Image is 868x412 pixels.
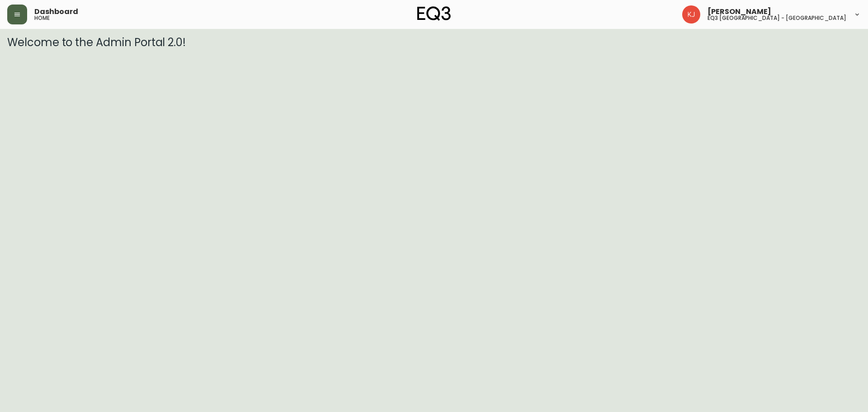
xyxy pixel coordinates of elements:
h3: Welcome to the Admin Portal 2.0! [7,36,861,49]
h5: home [34,15,50,21]
img: logo [417,6,451,21]
span: [PERSON_NAME] [708,8,771,15]
span: Dashboard [34,8,78,15]
h5: eq3 [GEOGRAPHIC_DATA] - [GEOGRAPHIC_DATA] [708,15,846,21]
img: 24a625d34e264d2520941288c4a55f8e [682,5,700,24]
